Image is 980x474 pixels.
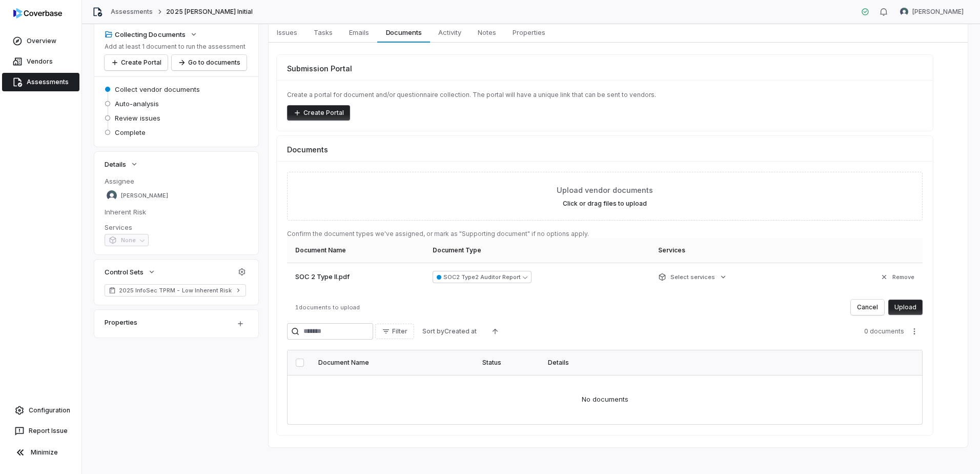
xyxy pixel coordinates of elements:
span: Emails [345,26,373,39]
a: 2025 InfoSec TPRM - Low Inherent Risk [105,284,246,297]
button: Select services [655,268,730,286]
span: Complete [115,128,146,137]
button: Minimize [4,442,77,463]
button: Create Portal [105,55,168,70]
div: Collecting Documents [105,30,186,39]
span: [PERSON_NAME] [121,192,168,200]
button: Collecting Documents [101,25,201,44]
span: Notes [474,26,500,39]
span: [PERSON_NAME] [912,8,964,16]
div: Document Name [318,359,470,367]
span: Properties [508,26,549,39]
a: Vendors [2,52,79,71]
p: Create a portal for document and/or questionnaire collection. The portal will have a unique link ... [287,91,923,99]
th: Services [652,238,818,263]
p: Confirm the document types we've assigned, or mark as "Supporting document" if no options apply. [287,230,923,238]
a: Assessments [2,73,79,91]
span: Activity [434,26,465,39]
th: Document Name [287,238,426,263]
th: Document Type [426,238,652,263]
label: Click or drag files to upload [563,200,647,208]
span: Auto-analysis [115,99,159,108]
span: Filter [392,327,407,335]
button: Control Sets [101,263,159,281]
dt: Inherent Risk [105,207,248,216]
span: Control Sets [105,267,144,276]
button: Sort byCreated at [416,324,483,339]
span: Tasks [310,26,337,39]
span: Issues [273,26,301,39]
span: Details [105,160,126,169]
img: logo-D7KZi-bG.svg [13,8,62,18]
img: Madison Hull avatar [900,8,908,16]
span: Upload vendor documents [557,185,653,195]
a: Configuration [4,401,77,420]
a: Assessments [111,8,153,16]
dt: Assignee [105,176,248,186]
p: Add at least 1 document to run the assessment [105,43,247,51]
span: Documents [287,144,328,155]
div: Details [548,359,891,367]
button: Cancel [851,300,884,315]
dt: Services [105,223,248,232]
span: 0 documents [864,327,904,335]
span: Submission Portal [287,63,352,74]
button: Remove [877,268,917,286]
button: Create Portal [287,105,350,121]
span: Collect vendor documents [115,85,200,94]
button: Madison Hull avatar[PERSON_NAME] [894,4,970,19]
span: Documents [382,26,426,39]
button: Go to documents [172,55,247,70]
span: 1 documents to upload [295,304,360,311]
button: SOC2 Type2 Auditor Report [433,271,532,283]
button: Upload [888,300,923,315]
button: Ascending [485,324,505,339]
span: SOC 2 Type II.pdf [295,272,350,282]
a: Overview [2,32,79,50]
img: Madison Hull avatar [107,190,117,201]
td: No documents [288,375,922,424]
div: Status [482,359,536,367]
span: 2025 InfoSec TPRM - Low Inherent Risk [119,286,232,294]
button: Filter [375,324,414,339]
button: Report Issue [4,422,77,440]
span: Review issues [115,113,160,123]
button: Details [101,155,141,173]
button: More actions [906,324,923,339]
span: 2025 [PERSON_NAME] Initial [166,8,253,16]
svg: Ascending [491,327,499,335]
